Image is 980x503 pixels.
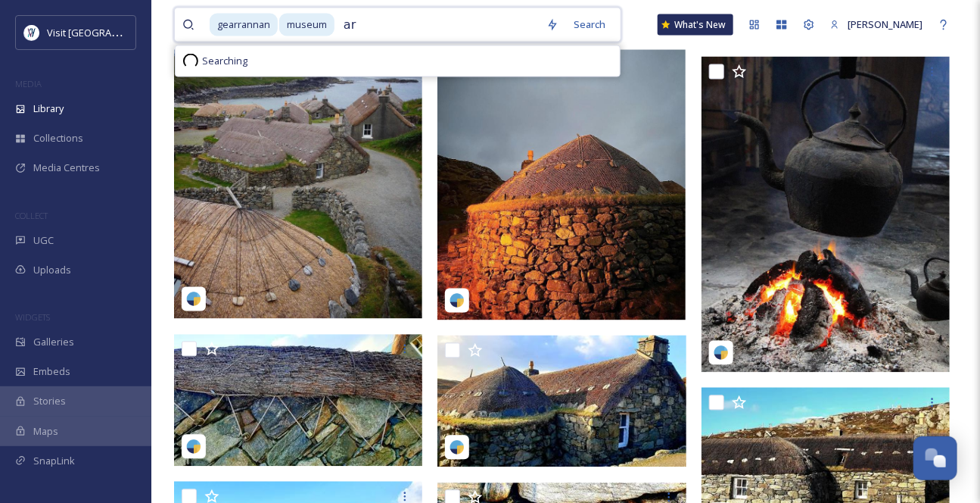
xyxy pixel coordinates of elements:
img: kamalp.hm-17938240660957749.jpg [702,57,954,372]
img: toadywwtravelphotos-18209422780192857-7.jpg [174,335,426,467]
img: jakosty-18139238494264876.jpg [174,13,422,319]
img: toadywwtravelphotos-18209422780192857-8.jpg [437,336,689,467]
span: UGC [33,233,54,248]
span: [PERSON_NAME] [848,17,922,31]
a: [PERSON_NAME] [823,10,930,39]
span: Stories [33,394,66,408]
a: What's New [658,14,733,36]
span: COLLECT [15,210,48,221]
span: Galleries [33,335,74,349]
img: snapsea-logo.png [714,345,729,361]
img: jakosty-17943028814066731.jpg [437,10,686,320]
span: Embeds [33,364,70,379]
img: snapsea-logo.png [450,440,465,455]
img: Untitled%20design%20%2897%29.png [24,25,39,40]
img: snapsea-logo.png [186,292,201,307]
img: snapsea-logo.png [186,439,201,455]
span: Collections [33,131,83,145]
span: Searching [202,54,247,68]
span: gearrannan [210,14,278,36]
span: WIDGETS [15,311,50,323]
span: MEDIA [15,78,42,89]
span: Uploads [33,263,71,277]
img: snapsea-logo.png [450,293,465,308]
span: Maps [33,424,58,439]
span: Media Centres [33,161,100,175]
span: Library [33,102,64,116]
button: Open Chat [913,436,957,480]
div: Search [566,10,613,39]
span: Visit [GEOGRAPHIC_DATA] [47,25,164,39]
span: museum [279,14,334,36]
span: SnapLink [33,454,75,468]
